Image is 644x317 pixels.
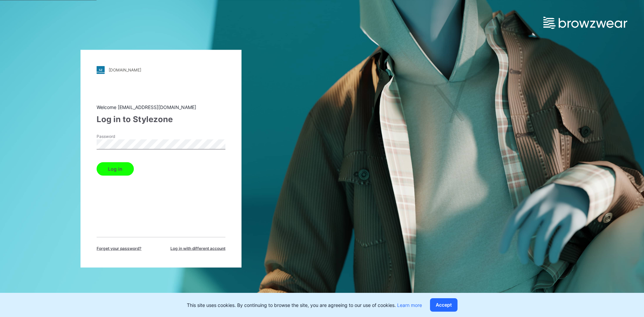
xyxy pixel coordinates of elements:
[187,302,422,309] p: This site uses cookies. By continuing to browse the site, you are agreeing to our use of cookies.
[97,133,144,139] label: Password
[109,67,141,72] div: [DOMAIN_NAME]
[97,103,225,110] div: Welcome [EMAIL_ADDRESS][DOMAIN_NAME]
[97,66,105,74] img: stylezone-logo.562084cfcfab977791bfbf7441f1a819.svg
[170,245,225,251] span: Log in with different account
[430,298,458,312] button: Accept
[397,302,422,308] a: Learn more
[97,66,225,74] a: [DOMAIN_NAME]
[97,162,134,175] button: Log in
[97,245,142,251] span: Forget your password?
[97,113,225,125] div: Log in to Stylezone
[543,17,627,29] img: browzwear-logo.e42bd6dac1945053ebaf764b6aa21510.svg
